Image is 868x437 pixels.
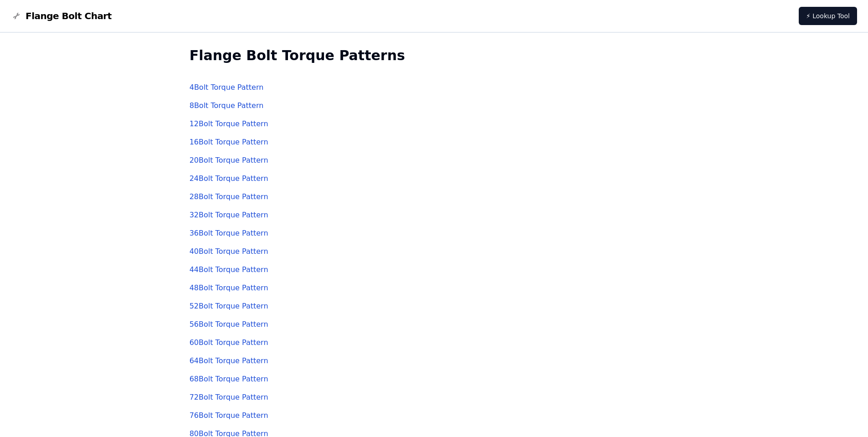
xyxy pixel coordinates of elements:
[26,10,112,22] span: Flange Bolt Chart
[190,283,268,292] a: 48Bolt Torque Pattern
[190,174,268,183] a: 24Bolt Torque Pattern
[190,101,264,110] a: 8Bolt Torque Pattern
[190,411,268,420] a: 76Bolt Torque Pattern
[190,192,268,201] a: 28Bolt Torque Pattern
[190,320,268,329] a: 56Bolt Torque Pattern
[190,83,264,92] a: 4Bolt Torque Pattern
[190,138,268,146] a: 16Bolt Torque Pattern
[11,10,22,21] img: Flange Bolt Chart Logo
[190,356,268,365] a: 64Bolt Torque Pattern
[190,375,268,383] a: 68Bolt Torque Pattern
[190,119,268,128] a: 12Bolt Torque Pattern
[190,211,268,219] a: 32Bolt Torque Pattern
[190,247,268,256] a: 40Bolt Torque Pattern
[190,47,679,64] h2: Flange Bolt Torque Patterns
[190,338,268,347] a: 60Bolt Torque Pattern
[190,229,268,237] a: 36Bolt Torque Pattern
[11,10,112,22] a: Flange Bolt Chart LogoFlange Bolt Chart
[190,265,268,274] a: 44Bolt Torque Pattern
[190,156,268,165] a: 20Bolt Torque Pattern
[190,302,268,310] a: 52Bolt Torque Pattern
[190,393,268,401] a: 72Bolt Torque Pattern
[799,7,857,25] a: ⚡ Lookup Tool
